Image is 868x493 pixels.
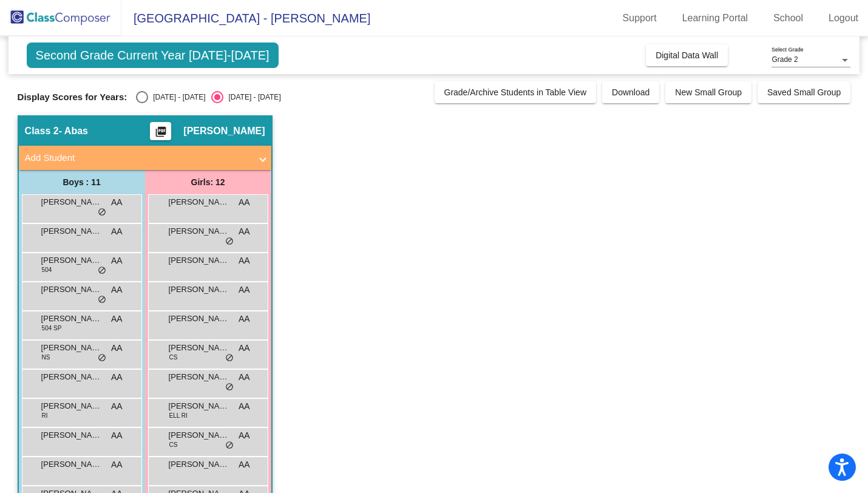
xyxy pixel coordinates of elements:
span: [PERSON_NAME] [183,125,265,137]
span: Grade/Archive Students in Table View [444,87,587,97]
span: AA [111,400,123,413]
span: AA [239,429,250,442]
span: Saved Small Group [767,87,841,97]
span: do_not_disturb_alt [98,353,106,363]
span: [PERSON_NAME] [PERSON_NAME] [41,342,102,354]
mat-panel-title: Add Student [25,151,251,165]
span: [PERSON_NAME] [41,196,102,208]
span: [PERSON_NAME] [169,313,229,325]
span: Second Grade Current Year [DATE]-[DATE] [27,42,279,68]
span: do_not_disturb_alt [225,441,234,450]
mat-radio-group: Select an option [136,91,280,103]
span: 504 SP [42,324,62,333]
span: [PERSON_NAME] [169,284,229,296]
span: [PERSON_NAME] [169,342,229,354]
span: New Small Group [675,87,742,97]
span: do_not_disturb_alt [225,237,234,246]
span: do_not_disturb_alt [225,353,234,363]
span: [PERSON_NAME] [169,400,229,412]
span: CS [169,440,178,449]
span: [PERSON_NAME] [41,371,102,383]
span: Digital Data Wall [656,50,718,60]
button: Print Students Details [150,122,171,140]
span: [PERSON_NAME] [41,400,102,412]
mat-icon: picture_as_pdf [154,126,168,143]
span: AA [239,313,250,325]
span: [PERSON_NAME] [41,254,102,267]
span: AA [111,284,123,296]
a: Support [613,8,666,28]
span: [PERSON_NAME] [169,225,229,237]
span: AA [239,400,250,413]
span: [PERSON_NAME] [169,458,229,471]
span: AA [111,313,123,325]
span: [PERSON_NAME] [169,254,229,267]
button: New Small Group [665,81,751,103]
span: [PERSON_NAME] [41,284,102,296]
a: Logout [819,8,868,28]
span: Display Scores for Years: [18,92,127,103]
span: [PERSON_NAME] [41,313,102,325]
span: NS [42,353,50,362]
span: AA [239,225,250,238]
span: AA [111,371,123,384]
div: Girls: 12 [145,170,271,194]
span: AA [239,342,250,355]
span: - Abas [59,125,88,137]
button: Digital Data Wall [646,44,728,66]
div: Boys : 11 [19,170,145,194]
span: do_not_disturb_alt [98,208,106,217]
span: AA [111,458,123,471]
div: [DATE] - [DATE] [148,92,205,103]
span: Grade 2 [771,55,798,64]
span: [PERSON_NAME] [169,371,229,383]
div: [DATE] - [DATE] [223,92,280,103]
span: [PERSON_NAME] [41,225,102,237]
span: RI [42,411,48,420]
span: 504 [42,265,52,274]
span: Download [612,87,649,97]
span: do_not_disturb_alt [98,295,106,305]
span: AA [111,342,123,355]
button: Download [602,81,659,103]
button: Saved Small Group [758,81,850,103]
mat-expansion-panel-header: Add Student [19,146,271,170]
span: [PERSON_NAME] [169,196,229,208]
span: do_not_disturb_alt [225,382,234,392]
button: Grade/Archive Students in Table View [435,81,597,103]
span: AA [239,254,250,267]
span: Class 2 [25,125,59,137]
span: AA [111,196,123,209]
span: AA [111,254,123,267]
span: CS [169,353,178,362]
span: AA [239,196,250,209]
span: ELL RI [169,411,188,420]
a: School [764,8,813,28]
span: [PERSON_NAME] [41,429,102,441]
span: AA [239,284,250,296]
span: AA [239,458,250,471]
a: Learning Portal [673,8,758,28]
span: do_not_disturb_alt [98,266,106,276]
span: [GEOGRAPHIC_DATA] - [PERSON_NAME] [121,8,370,28]
span: AA [111,429,123,442]
span: [PERSON_NAME] [41,458,102,471]
span: [PERSON_NAME] [169,429,229,441]
span: AA [239,371,250,384]
span: AA [111,225,123,238]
